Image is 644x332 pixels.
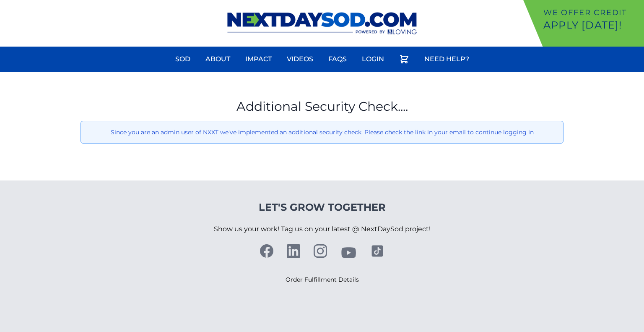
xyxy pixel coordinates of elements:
a: About [200,49,235,69]
p: Show us your work! Tag us on your latest @ NextDaySod project! [214,214,431,244]
h4: Let's Grow Together [214,201,431,214]
a: Order Fulfillment Details [286,276,359,283]
a: Login [357,49,389,69]
p: Apply [DATE]! [543,18,641,32]
p: Since you are an admin user of NXXT we've implemented an additional security check. Please check ... [88,128,556,136]
h1: Additional Security Check.... [80,99,563,114]
a: FAQs [323,49,352,69]
p: We offer Credit [543,7,641,18]
a: Need Help? [419,49,474,69]
a: Sod [170,49,195,69]
a: Videos [282,49,318,69]
a: Impact [240,49,277,69]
